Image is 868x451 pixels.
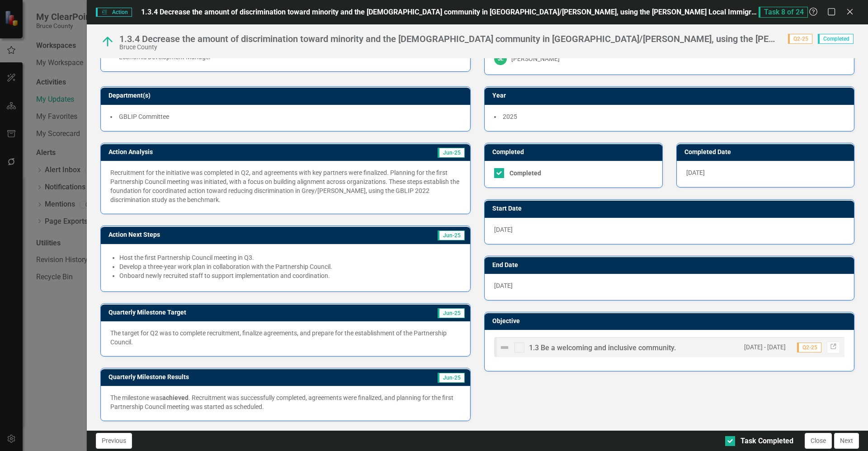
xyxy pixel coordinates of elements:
span: Completed [818,34,854,44]
span: Jun-25 [438,148,465,158]
button: Next [834,433,859,449]
div: 1.3.4 Decrease the amount of discrimination toward minority and the [DEMOGRAPHIC_DATA] community ... [119,34,779,44]
small: [DATE] - [DATE] [744,343,786,352]
h3: Action Analysis [108,149,327,155]
span: 1.3 Be a welcoming and inclusive community. [529,343,676,352]
h3: Completed Date [684,149,850,155]
h3: Action Next Steps [108,231,340,238]
h3: Objective [492,318,849,324]
li: Develop a three-year work plan in collaboration with the Partnership Council. [119,262,461,271]
h3: Start Date [492,205,849,212]
h3: Department(s) [108,92,466,99]
img: Not Defined [499,342,510,353]
span: [DATE] [686,169,705,176]
h3: Year [492,92,849,99]
p: Recruitment for the initiative was completed in Q2, and agreements with key partners were finaliz... [110,168,461,204]
div: Bruce County [119,44,779,51]
p: The target for Q2 was to complete recruitment, finalize agreements, and prepare for the establish... [110,329,461,347]
span: Action [96,8,132,17]
div: JL [494,52,507,65]
span: GBLIP Committee [119,113,169,120]
div: Task Completed [741,436,793,446]
h3: Quarterly Milestone Target [108,309,371,316]
h3: Quarterly Milestone Results [108,374,373,381]
span: Jun-25 [438,308,465,318]
span: Jun-25 [438,373,465,383]
h3: Completed [492,149,658,155]
h3: End Date [492,262,849,268]
span: Task 8 of 24 [759,7,808,18]
span: Jun-25 [438,230,465,240]
div: [PERSON_NAME] [511,54,560,63]
span: 2025 [503,113,517,120]
button: Previous [96,433,132,449]
span: Q2-25 [788,34,812,44]
p: The milestone was . Recruitment was successfully completed, agreements were finalized, and planni... [110,393,461,411]
span: [DATE] [494,282,513,289]
span: Q2-25 [797,343,821,352]
span: [DATE] [494,226,513,233]
img: On Track [100,34,115,49]
li: Onboard newly recruited staff to support implementation and coordination. [119,271,461,280]
strong: achieved [162,394,189,401]
li: Host the first Partnership Council meeting in Q3. [119,253,461,262]
button: Close [805,433,832,449]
